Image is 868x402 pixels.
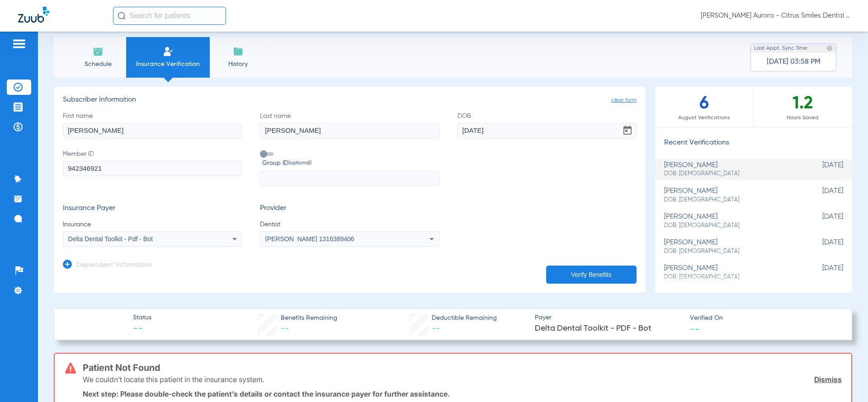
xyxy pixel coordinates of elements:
div: [PERSON_NAME] [664,264,798,281]
span: Payer [535,313,682,323]
span: -- [690,324,700,333]
span: [DATE] [798,187,843,204]
input: Member ID [63,161,242,176]
span: Insurance [63,220,242,229]
div: [PERSON_NAME] [664,213,798,229]
small: (optional) [288,159,311,168]
span: [DATE] [798,264,843,281]
span: Dentist [260,220,439,229]
input: DOBOpen calendar [458,123,637,138]
h3: Dependent Information [76,261,152,270]
span: DOB: [DEMOGRAPHIC_DATA] [664,196,798,204]
span: Last Appt. Sync Time: [754,44,808,53]
p: Next step: Please double-check the patient’s details or contact the insurance payer for further a... [83,389,842,398]
img: Search Icon [118,12,126,20]
span: Benefits Remaining [281,313,337,323]
div: 1.2 [754,87,852,127]
h3: Recent Verifications [655,139,852,148]
div: [PERSON_NAME] [664,238,798,255]
span: -- [133,323,151,336]
label: First name [63,112,242,138]
span: Delta Dental Toolkit - PDF - Bot [535,323,682,334]
img: History [233,46,244,57]
label: DOB [458,112,637,138]
iframe: Chat Widget [823,359,868,402]
span: DOB: [DEMOGRAPHIC_DATA] [664,170,798,178]
span: Insurance Verification [133,60,203,69]
h3: Provider [260,204,439,213]
h3: Insurance Payer [63,204,242,213]
div: [PERSON_NAME] [664,161,798,178]
label: Last name [260,112,439,138]
p: We couldn’t locate this patient in the insurance system. [83,375,264,384]
span: Schedule [76,60,119,69]
span: DOB: [DEMOGRAPHIC_DATA] [664,248,798,256]
img: last sync help info [826,45,833,51]
label: Member ID [63,150,242,187]
input: First name [63,123,242,138]
span: Delta Dental Toolkit - Pdf - Bot [68,235,153,243]
button: Verify Benefits [546,266,637,284]
img: Schedule [93,46,104,57]
span: -- [432,325,440,333]
span: DOB: [DEMOGRAPHIC_DATA] [664,222,798,230]
span: [DATE] [798,238,843,255]
img: hamburger-icon [12,38,26,49]
span: clear form [611,96,637,105]
span: DOB: [DEMOGRAPHIC_DATA] [664,273,798,281]
img: error-icon [65,363,76,374]
span: Group ID [262,159,439,168]
h3: Patient Not Found [83,363,842,372]
button: Open calendar [618,122,637,140]
span: Deductible Remaining [432,313,497,323]
span: August Verifications [655,113,753,122]
input: Last name [260,123,439,138]
span: [PERSON_NAME] Aurora - Citrus Smiles Dental Studio [701,11,850,20]
input: Search for patients [113,7,226,25]
span: [DATE] [798,213,843,229]
span: Hours Saved [754,113,852,122]
span: [DATE] 03:58 PM [767,57,821,66]
div: 6 [655,87,754,127]
a: Dismiss [814,375,842,384]
h3: Subscriber Information [63,96,637,105]
span: Status [133,313,151,323]
img: Manual Insurance Verification [163,46,174,57]
div: [PERSON_NAME] [664,187,798,204]
img: Zuub Logo [18,7,49,23]
span: History [217,60,259,69]
span: -- [281,325,289,333]
span: [DATE] [798,161,843,178]
span: [PERSON_NAME] 1316389406 [265,235,354,243]
span: Verified On [690,313,837,323]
